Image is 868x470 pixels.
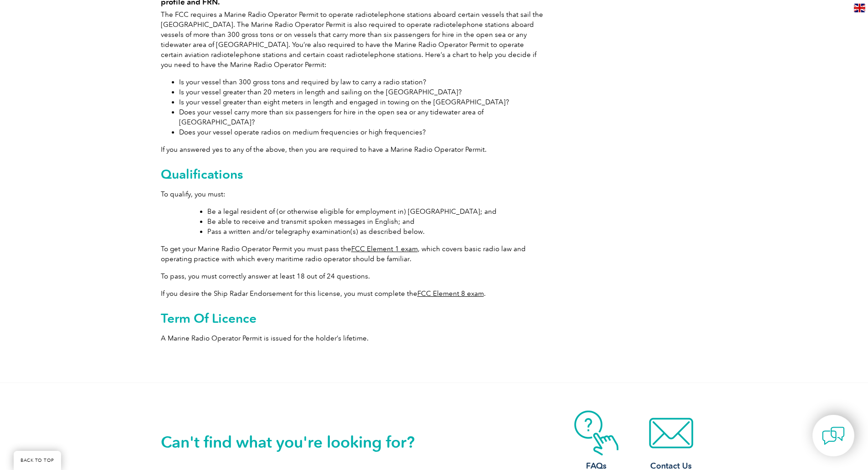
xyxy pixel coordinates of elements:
[161,189,544,199] p: To qualify, you must:
[14,451,61,470] a: BACK TO TOP
[161,289,544,299] p: If you desire the Ship Radar Endorsement for this license, you must complete the .
[560,410,633,456] img: contact-faq.webp
[854,4,865,12] img: en
[207,217,544,227] li: Be able to receive and transmit spoken messages in English; and
[179,97,544,107] li: Is your vessel greater than eight meters in length and engaged in towing on the [GEOGRAPHIC_DATA]?
[161,10,544,70] p: The FCC requires a Marine Radio Operator Permit to operate radiotelephone stations aboard certain...
[207,227,544,237] li: Pass a written and/or telegraphy examination(s) as described below.
[635,410,708,456] img: contact-email.webp
[179,87,544,97] li: Is your vessel greater than 20 meters in length and sailing on the [GEOGRAPHIC_DATA]?
[179,107,544,127] li: Does your vessel carry more than six passengers for hire in the open sea or any tidewater area of...
[179,127,544,137] li: Does your vessel operate radios on medium frequencies or high frequencies?
[822,424,845,447] img: contact-chat.png
[161,311,544,325] h2: Term Of Licence
[161,435,434,449] h2: Can't find what you're looking for?
[161,244,544,264] p: To get your Marine Radio Operator Permit you must pass the , which covers basic radio law and ope...
[351,245,418,253] a: FCC Element 1 exam
[207,207,544,217] li: Be a legal resident of (or otherwise eligible for employment in) [GEOGRAPHIC_DATA]; and
[417,289,484,298] a: FCC Element 8 exam
[161,271,544,281] p: To pass, you must correctly answer at least 18 out of 24 questions.
[161,145,544,155] p: If you answered yes to any of the above, then you are required to have a Marine Radio Operator Pe...
[161,333,544,343] p: A Marine Radio Operator Permit is issued for the holder’s lifetime.
[161,167,544,181] h2: Qualifications
[179,77,544,87] li: Is your vessel than 300 gross tons and required by law to carry a radio station?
